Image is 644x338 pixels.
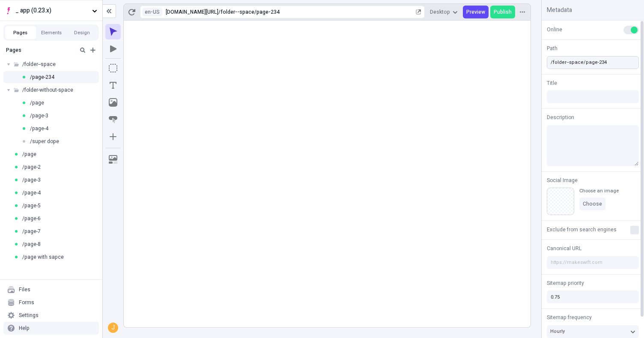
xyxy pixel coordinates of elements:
span: Title [547,79,557,87]
span: Canonical URL [547,245,581,252]
span: Sitemap frequency [547,314,592,321]
button: Preview [463,6,489,18]
div: Choose an image [579,188,619,194]
span: _ app (0.23.x) [15,6,89,15]
span: Choose [583,200,602,207]
button: Image [105,95,121,110]
div: Files [19,286,30,293]
button: Open locale picker [142,8,162,16]
span: /page-3 [22,176,41,183]
span: /page [22,151,36,158]
span: /folder--space [22,61,56,68]
span: /page-6 [22,215,41,222]
span: /page with sapce [22,254,64,260]
span: /super dope [30,138,59,145]
span: Description [547,114,574,121]
span: Hourly [550,328,565,335]
span: /page-3 [30,112,48,119]
span: /page-4 [22,189,41,196]
div: [URL][DOMAIN_NAME] [166,9,218,15]
span: /page [30,99,44,106]
button: Hourly [547,325,639,338]
button: Elements [36,26,67,39]
div: Forms [19,299,34,306]
span: Sitemap priority [547,279,584,287]
button: Publish [490,6,515,18]
button: Button [105,112,121,127]
span: Preview [466,9,485,15]
div: Pages [6,47,74,54]
div: / [218,9,221,15]
span: /page-5 [22,202,41,209]
div: j [109,323,117,332]
span: /page-7 [22,228,41,235]
span: /page-8 [22,241,41,248]
span: /page-234 [30,74,54,81]
span: /page-2 [22,164,41,170]
button: Add new [88,45,98,55]
span: /folder-without-space [22,87,73,93]
span: Social Image [547,176,578,184]
input: https://makeswift.com [547,256,639,269]
span: Path [547,45,558,52]
button: Choose [579,197,605,210]
button: Text [105,78,121,93]
span: Publish [494,9,512,15]
div: Help [19,325,30,332]
button: Box [105,60,121,76]
button: Desktop [426,6,461,18]
button: Pages [5,26,36,39]
span: Online [547,26,562,33]
span: /page-4 [30,125,48,132]
div: Settings [19,312,39,319]
span: en-US [145,8,160,16]
div: folder--space/page-234 [221,9,414,15]
span: Desktop [430,9,450,15]
button: Design [67,26,98,39]
span: Exclude from search engines [547,226,617,233]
